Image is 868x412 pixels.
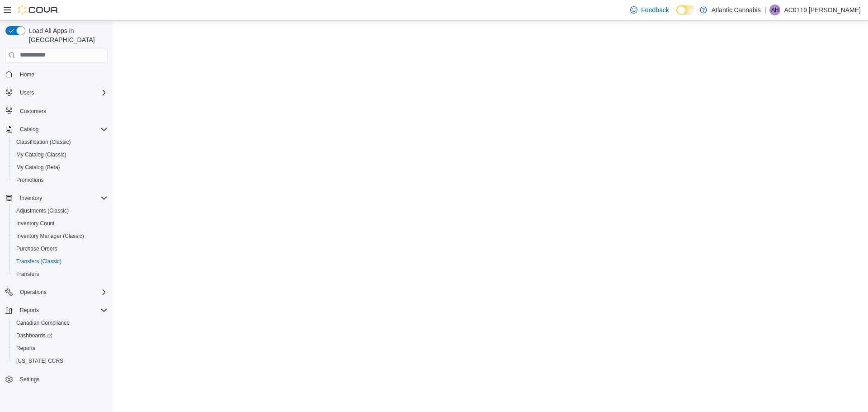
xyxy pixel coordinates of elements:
button: Users [16,87,38,98]
nav: Complex example [5,64,108,410]
button: Catalog [2,123,111,136]
span: Reports [16,305,108,316]
span: Adjustments (Classic) [16,207,69,214]
span: Purchase Orders [16,245,57,252]
span: Transfers [13,269,108,279]
a: My Catalog (Beta) [13,162,64,173]
span: Inventory Count [16,220,55,227]
p: | [764,5,766,15]
input: Dark Mode [676,5,695,15]
a: Purchase Orders [13,243,61,254]
a: Customers [16,106,50,117]
span: Canadian Compliance [16,319,70,327]
span: Customers [16,105,108,117]
button: Purchase Orders [9,242,111,255]
span: Inventory [20,194,42,202]
span: My Catalog (Beta) [16,164,60,171]
a: Dashboards [13,330,56,341]
button: My Catalog (Beta) [9,161,111,174]
span: Classification (Classic) [13,137,108,147]
span: Transfers (Classic) [13,256,108,267]
button: Reports [2,304,111,317]
span: Reports [13,343,108,354]
a: Reports [13,343,39,354]
span: Settings [16,374,108,385]
button: Adjustments (Classic) [9,204,111,217]
p: Atlantic Cannabis [712,5,761,15]
button: Home [2,68,111,81]
span: Reports [20,307,39,314]
a: Feedback [627,1,672,19]
button: Inventory Manager (Classic) [9,230,111,242]
a: Canadian Compliance [13,317,73,328]
a: Dashboards [9,329,111,342]
span: Home [20,71,34,78]
button: Reports [16,305,42,316]
a: Transfers [13,269,42,279]
span: Users [16,87,108,98]
img: Cova [18,5,59,14]
a: Home [16,69,38,80]
a: Inventory Manager (Classic) [13,231,88,242]
span: Purchase Orders [13,243,108,254]
span: Customers [20,108,46,115]
span: [US_STATE] CCRS [16,357,63,365]
button: Classification (Classic) [9,136,111,148]
span: Inventory Manager (Classic) [16,232,84,240]
a: Transfers (Classic) [13,256,65,267]
button: Transfers [9,268,111,280]
button: Settings [2,373,111,386]
button: Reports [9,342,111,355]
span: Promotions [16,176,44,184]
a: Promotions [13,175,47,185]
button: Users [2,86,111,99]
span: Transfers (Classic) [16,258,61,265]
button: Promotions [9,174,111,186]
a: Inventory Count [13,218,58,229]
button: [US_STATE] CCRS [9,355,111,367]
span: Classification (Classic) [16,138,71,146]
span: My Catalog (Classic) [16,151,66,158]
span: Adjustments (Classic) [13,205,108,216]
span: Load All Apps in [GEOGRAPHIC_DATA] [25,26,108,44]
span: Settings [20,376,39,383]
button: Inventory [2,192,111,204]
button: Canadian Compliance [9,317,111,329]
span: Feedback [641,5,669,14]
span: My Catalog (Classic) [13,149,108,160]
span: Reports [16,345,35,352]
button: Customers [2,104,111,118]
span: Catalog [20,126,38,133]
a: Settings [16,374,43,385]
span: Home [16,69,108,80]
button: Catalog [16,124,42,135]
span: Washington CCRS [13,355,108,366]
button: Transfers (Classic) [9,255,111,268]
a: [US_STATE] CCRS [13,355,67,366]
span: Operations [16,287,108,298]
a: Adjustments (Classic) [13,205,72,216]
button: Inventory [16,193,46,204]
button: Inventory Count [9,217,111,230]
span: AH [771,5,779,15]
span: Dashboards [16,332,52,339]
span: Operations [20,289,47,296]
span: Canadian Compliance [13,317,108,328]
span: Inventory Count [13,218,108,229]
button: My Catalog (Classic) [9,148,111,161]
span: Inventory [16,193,108,204]
span: Promotions [13,175,108,185]
button: Operations [16,287,50,298]
a: Classification (Classic) [13,137,75,147]
p: AC0119 [PERSON_NAME] [784,5,861,15]
span: Dashboards [13,330,108,341]
a: My Catalog (Classic) [13,149,70,160]
span: Catalog [16,124,108,135]
button: Operations [2,286,111,298]
div: AC0119 Hookey Dominique [769,5,780,15]
span: Inventory Manager (Classic) [13,231,108,242]
span: Users [20,89,34,96]
span: Transfers [16,270,39,278]
span: My Catalog (Beta) [13,162,108,173]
